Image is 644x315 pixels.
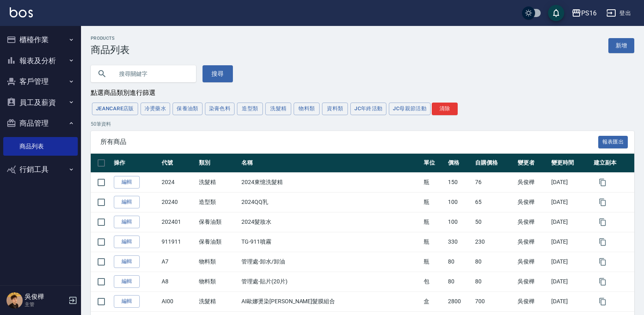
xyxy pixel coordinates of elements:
[549,232,592,252] td: [DATE]
[473,272,516,291] td: 80
[100,138,598,146] span: 所有商品
[473,154,516,173] th: 自購價格
[422,252,446,272] td: 瓶
[446,272,473,291] td: 80
[92,103,138,115] button: JeanCare店販
[160,172,197,192] td: 2024
[516,252,549,272] td: 吳俊樺
[160,291,197,311] td: AI00
[197,154,239,173] th: 類別
[598,138,628,146] a: 報表匯出
[113,63,190,85] input: 搜尋關鍵字
[239,192,421,212] td: 2024QQ乳
[549,192,592,212] td: [DATE]
[114,236,140,248] a: 編輯
[422,212,446,232] td: 瓶
[446,232,473,252] td: 330
[239,291,421,311] td: AI歐娜燙染[PERSON_NAME]髮膜組合
[516,291,549,311] td: 吳俊樺
[446,212,473,232] td: 100
[197,291,239,311] td: 洗髮精
[473,232,516,252] td: 230
[516,154,549,173] th: 變更者
[197,172,239,192] td: 洗髮精
[549,252,592,272] td: [DATE]
[516,272,549,291] td: 吳俊樺
[3,71,78,92] button: 客戶管理
[160,192,197,212] td: 20240
[239,272,421,291] td: 管理處-貼片(20片)
[422,232,446,252] td: 瓶
[3,92,78,113] button: 員工及薪資
[603,6,634,21] button: 登出
[114,255,140,268] a: 編輯
[112,154,160,173] th: 操作
[197,192,239,212] td: 造型類
[160,212,197,232] td: 202401
[516,212,549,232] td: 吳俊樺
[568,5,600,21] button: PS16
[473,192,516,212] td: 65
[91,89,634,97] div: 點選商品類別進行篩選
[548,5,564,21] button: save
[25,293,66,301] h5: 吳俊樺
[3,50,78,71] button: 報表及分析
[422,291,446,311] td: 盒
[446,252,473,272] td: 80
[197,272,239,291] td: 物料類
[114,176,140,189] a: 編輯
[592,154,634,173] th: 建立副本
[141,103,171,115] button: 冷燙藥水
[549,291,592,311] td: [DATE]
[581,8,597,18] div: PS16
[114,275,140,288] a: 編輯
[114,216,140,228] a: 編輯
[265,103,291,115] button: 洗髮精
[446,172,473,192] td: 150
[432,103,458,115] button: 清除
[473,252,516,272] td: 80
[3,29,78,50] button: 櫃檯作業
[91,36,130,41] h2: Products
[446,291,473,311] td: 2800
[239,154,421,173] th: 名稱
[549,272,592,291] td: [DATE]
[173,103,203,115] button: 保養油類
[350,103,386,115] button: JC年終活動
[197,212,239,232] td: 保養油類
[598,136,628,148] button: 報表匯出
[203,65,233,82] button: 搜尋
[516,192,549,212] td: 吳俊樺
[446,192,473,212] td: 100
[422,172,446,192] td: 瓶
[205,103,235,115] button: 染膏色料
[114,295,140,308] a: 編輯
[160,252,197,272] td: A7
[549,172,592,192] td: [DATE]
[160,232,197,252] td: 911911
[160,154,197,173] th: 代號
[197,232,239,252] td: 保養油類
[91,44,130,56] h3: 商品列表
[446,154,473,173] th: 價格
[473,291,516,311] td: 700
[422,192,446,212] td: 瓶
[549,212,592,232] td: [DATE]
[3,137,78,156] a: 商品列表
[239,252,421,272] td: 管理處-卸水/卸油
[389,103,431,115] button: JC母親節活動
[473,212,516,232] td: 50
[608,38,634,53] a: 新增
[160,272,197,291] td: A8
[239,172,421,192] td: 2024東憶洗髮精
[294,103,320,115] button: 物料類
[237,103,263,115] button: 造型類
[473,172,516,192] td: 76
[6,292,23,309] img: Person
[422,154,446,173] th: 單位
[322,103,348,115] button: 資料類
[3,159,78,180] button: 行銷工具
[239,212,421,232] td: 2024髮妝水
[549,154,592,173] th: 變更時間
[197,252,239,272] td: 物料類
